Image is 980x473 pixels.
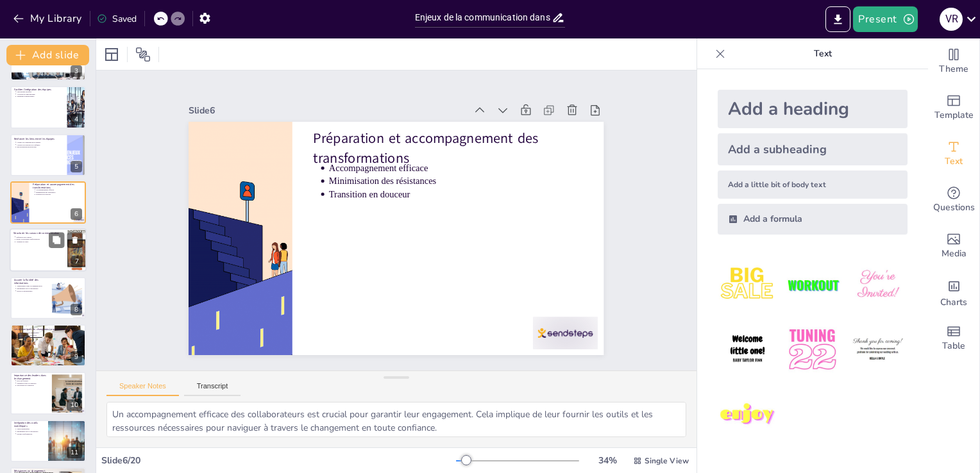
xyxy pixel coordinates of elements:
[940,6,963,32] button: V R
[17,433,44,435] p: Partage d'informations
[71,65,82,77] div: 3
[782,320,842,379] img: 5.jpeg
[10,134,86,176] div: 5
[36,188,82,191] p: Accompagnement efficace
[17,331,82,334] p: Compréhension des dynamiques
[6,45,89,65] button: Add slide
[928,131,979,177] div: Add text boxes
[66,76,99,84] div: Domaine
[731,38,915,69] p: Text
[21,21,31,31] img: logo_orange.svg
[592,454,623,467] div: 34 %
[718,385,777,445] img: 7.jpeg
[942,339,965,353] span: Table
[718,133,908,165] div: Add a subheading
[17,334,82,336] p: Identification des résistances
[928,85,979,131] div: Add ready made slides
[14,328,82,331] p: Les dynamiques du changement organisationnel
[97,13,137,25] div: Saved
[928,269,979,315] div: Add charts and graphs
[14,88,63,92] p: Faciliter l'intégration des équipes
[189,104,465,117] div: Slide 6
[71,304,82,315] div: 8
[10,277,86,319] div: 8
[848,255,908,315] img: 3.jpeg
[71,161,82,172] div: 5
[10,8,87,29] button: My Library
[17,95,63,98] p: Sentiment d'appartenance
[160,76,196,84] div: Mots-clés
[939,62,968,76] span: Theme
[67,399,82,411] div: 10
[10,324,86,367] div: 9
[36,191,82,194] p: Minimisation des résistances
[52,74,62,85] img: tab_domain_overview_orange.svg
[16,236,63,238] p: Définition des canaux
[71,113,82,125] div: 4
[940,295,967,310] span: Charts
[21,33,31,44] img: website_grey.svg
[718,90,908,128] div: Add a heading
[17,336,82,339] p: Adaptation de la communication
[101,454,456,467] div: Slide 6 / 20
[314,129,584,167] p: Préparation et accompagnement des transformations
[67,233,83,248] button: Delete Slide
[67,447,82,458] div: 11
[853,6,917,32] button: Present
[33,183,82,190] p: Préparation et accompagnement des transformations
[718,320,777,379] img: 4.jpeg
[10,372,86,414] div: 10
[940,8,963,31] div: V R
[17,287,48,290] p: Engagement des collaborateurs
[16,238,63,241] p: Éviter la surcharge d'informations
[17,144,63,146] p: Création de relations de confiance
[36,194,82,196] p: Transition en douceur
[928,38,979,85] div: Change the overall theme
[106,382,179,396] button: Speaker Notes
[17,93,63,95] p: Activités de team-building
[928,223,979,269] div: Add images, graphics, shapes or video
[17,430,44,433] p: Engagement des collaborateurs
[17,427,44,430] p: Outils numériques
[71,351,82,363] div: 9
[718,170,908,199] div: Add a little bit of body text
[13,231,63,235] p: Structurer les canaux de communication
[825,6,850,32] button: Export to PowerPoint
[782,255,842,315] img: 2.jpeg
[10,86,86,128] div: 4
[848,320,908,379] img: 6.jpeg
[329,162,583,174] p: Accompagnement efficace
[945,154,963,169] span: Text
[14,373,48,380] p: Importance des leaders dans le changement
[718,204,908,235] div: Add a formula
[14,469,82,473] p: Résistances au changement
[184,382,241,396] button: Transcript
[14,421,44,428] p: Intégration des outils numériques
[17,145,63,148] p: Environnement multiculturel
[17,384,48,386] p: Facilitation de l'adhésion
[329,188,583,201] p: Transition en douceur
[101,44,122,65] div: Layout
[17,91,63,94] p: Onboarding structuré
[933,201,975,215] span: Questions
[17,290,48,292] p: Éviter les malentendus
[36,21,63,31] div: v 4.0.25
[49,233,64,248] button: Duplicate Slide
[33,33,145,44] div: Domaine: [DOMAIN_NAME]
[106,402,686,437] textarea: Un accompagnement efficace des collaborateurs est crucial pour garantir leur engagement. Cela imp...
[415,8,552,27] input: Insert title
[71,256,83,268] div: 7
[928,177,979,223] div: Get real-time input from your audience
[14,278,48,285] p: Assurer la fluidité des informations
[10,229,87,272] div: 7
[17,379,48,382] p: Rôle des leaders
[17,141,63,144] p: Canaux de communication adaptés
[17,381,48,384] p: Messages clairs et cohérents
[10,420,86,462] div: 11
[718,255,777,315] img: 1.jpeg
[329,175,583,188] p: Minimisation des résistances
[17,285,48,287] p: Transparence dans la communication
[645,456,689,466] span: Single View
[10,181,86,224] div: 6
[934,108,974,122] span: Template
